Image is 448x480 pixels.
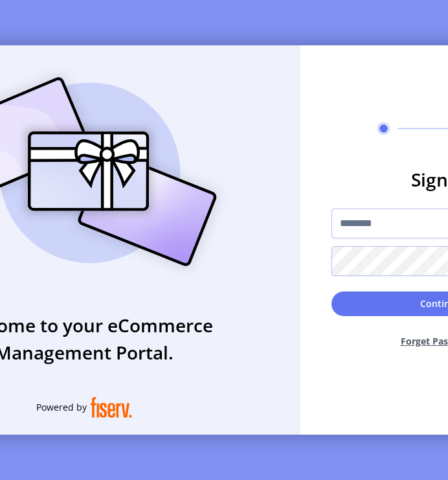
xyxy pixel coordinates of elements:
span: Powered by [36,400,87,414]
